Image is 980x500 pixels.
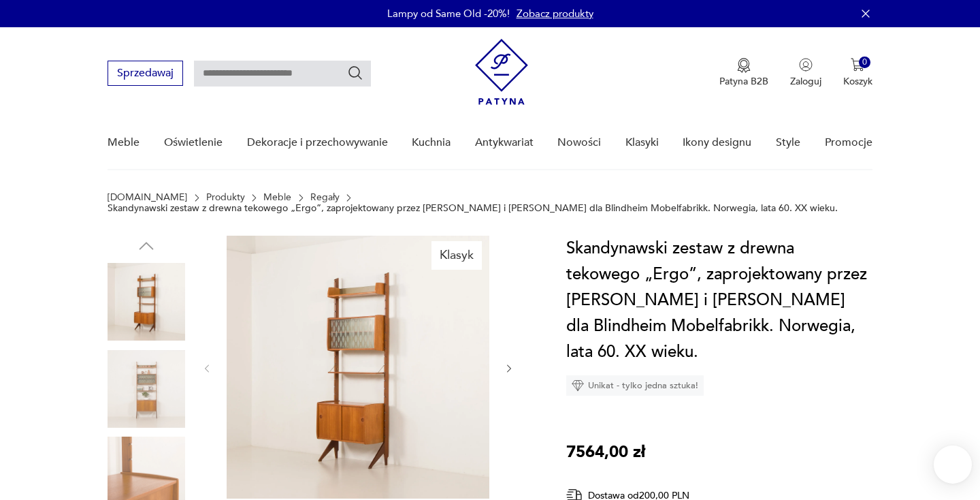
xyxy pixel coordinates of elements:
[851,58,864,72] img: Ikona koszyka
[566,439,645,465] p: 7564,00 zł
[263,192,291,203] a: Meble
[557,116,601,169] a: Nowości
[164,116,223,169] a: Oświetlenie
[572,379,584,392] img: Ikona diamentu
[108,192,187,203] a: [DOMAIN_NAME]
[625,116,659,169] a: Klasyki
[737,58,751,73] img: Ikona medalu
[431,241,482,270] div: Klasyk
[719,58,768,88] a: Ikona medaluPatyna B2B
[859,57,870,68] div: 0
[108,203,838,214] p: Skandynawski zestaw z drewna tekowego „Ergo”, zaprojektowany przez [PERSON_NAME] i [PERSON_NAME] ...
[843,75,872,88] p: Koszyk
[475,39,528,105] img: Patyna - sklep z meblami i dekoracjami vintage
[475,116,534,169] a: Antykwariat
[683,116,751,169] a: Ikony designu
[776,116,800,169] a: Style
[719,58,768,88] button: Patyna B2B
[310,192,340,203] a: Regały
[206,192,245,203] a: Produkty
[108,350,185,428] img: Zdjęcie produktu Skandynawski zestaw z drewna tekowego „Ergo”, zaprojektowany przez Johna Texmona...
[108,263,185,341] img: Zdjęcie produktu Skandynawski zestaw z drewna tekowego „Ergo”, zaprojektowany przez Johna Texmona...
[108,69,183,79] a: Sprzedawaj
[566,236,872,365] h1: Skandynawski zestaw z drewna tekowego „Ergo”, zaprojektowany przez [PERSON_NAME] i [PERSON_NAME] ...
[412,116,451,169] a: Kuchnia
[347,65,363,81] button: Szukaj
[247,116,388,169] a: Dekoracje i przechowywanie
[108,61,183,86] button: Sprzedawaj
[108,116,140,169] a: Meble
[387,7,510,20] p: Lampy od Same Old -20%!
[227,236,489,499] img: Zdjęcie produktu Skandynawski zestaw z drewna tekowego „Ergo”, zaprojektowany przez Johna Texmona...
[517,7,593,20] a: Zobacz produkty
[825,116,872,169] a: Promocje
[566,375,704,396] div: Unikat - tylko jedna sztuka!
[790,75,821,88] p: Zaloguj
[799,58,813,72] img: Ikonka użytkownika
[843,58,872,88] button: 0Koszyk
[934,446,972,484] iframe: Smartsupp widget button
[719,75,768,88] p: Patyna B2B
[790,58,821,88] button: Zaloguj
